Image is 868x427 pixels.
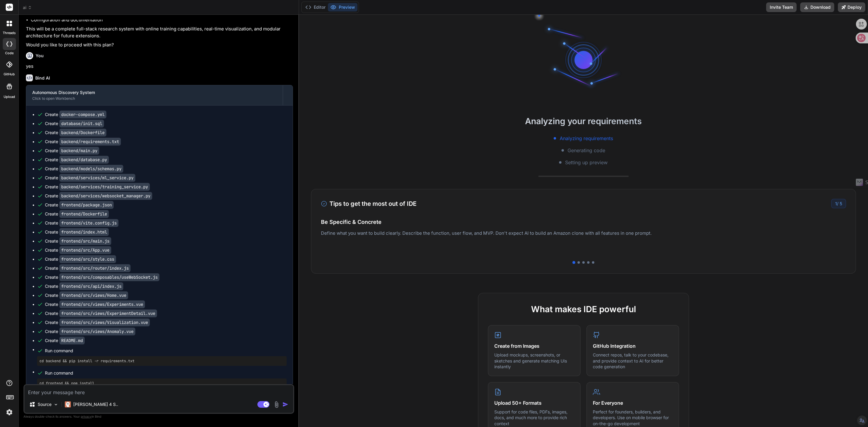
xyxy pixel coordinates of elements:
[45,328,135,334] div: Create
[3,30,16,36] label: threads
[24,414,294,419] p: Always double-check its answers. Your in Bind
[59,228,109,236] code: frontend/index.html
[26,42,293,49] p: Would you like to proceed with this plan?
[45,157,109,163] div: Create
[593,342,673,350] h4: GitHub Integration
[59,337,85,344] code: README.md
[31,17,293,24] li: Configuration and documentation
[45,148,99,154] div: Create
[81,415,92,418] span: privacy
[45,238,111,244] div: Create
[45,265,131,271] div: Create
[45,184,150,190] div: Create
[59,201,114,209] code: frontend/package.json
[766,2,797,12] button: Invite Team
[45,211,109,217] div: Create
[282,401,288,407] img: icon
[45,130,106,136] div: Create
[45,274,159,280] div: Create
[59,174,135,182] code: backend/services/ml_service.py
[45,166,123,172] div: Create
[32,96,277,101] div: Click to open Workbench
[273,401,280,408] img: attachment
[45,292,128,298] div: Create
[593,399,673,407] h4: For Everyone
[59,210,109,218] code: frontend/Dockerfile
[59,273,159,281] code: frontend/src/composables/useWebSocket.js
[835,201,837,206] span: 1
[4,407,14,417] img: settings
[73,401,118,407] p: [PERSON_NAME] 4 S..
[321,218,846,226] h4: Be Specific & Concrete
[494,342,574,350] h4: Create from Images
[45,370,287,376] span: Run command
[5,51,14,56] label: code
[45,283,123,289] div: Create
[65,401,71,407] img: Claude 4 Sonnet
[59,156,109,164] code: backend/database.py
[59,129,106,137] code: backend/Dockerfile
[59,300,145,308] code: frontend/src/views/Experiments.vue
[59,264,131,272] code: frontend/src/router/index.js
[59,328,135,335] code: frontend/src/views/Anomaly.vue
[593,409,673,427] p: Perfect for founders, builders, and developers. Use on mobile browser for on-the-go development
[59,138,121,146] code: backend/requirements.txt
[45,220,118,226] div: Create
[59,255,116,263] code: frontend/src/style.css
[488,303,679,316] h2: What makes IDE powerful
[59,282,123,290] code: frontend/src/api/index.js
[568,147,605,154] span: Generating code
[32,89,277,96] div: Autonomous Discovery System
[45,121,104,127] div: Create
[303,3,328,11] button: Editor
[494,352,574,370] p: Upload mockups, screenshots, or sketches and generate matching UIs instantly
[45,175,135,181] div: Create
[45,256,116,262] div: Create
[59,291,128,299] code: frontend/src/views/Home.vue
[59,246,111,254] code: frontend/src/App.vue
[59,120,104,127] code: database/init.sql
[45,301,145,307] div: Create
[831,199,846,208] div: /
[26,63,293,70] p: yes
[4,94,15,99] label: Upload
[45,111,106,118] div: Create
[494,409,574,427] p: Support for code files, PDFs, images, docs, and much more to provide rich context
[45,348,287,354] span: Run command
[38,401,52,407] p: Source
[321,199,417,208] h3: Tips to get the most out of IDE
[23,5,32,11] span: ai
[53,402,58,407] img: Pick Models
[39,381,284,386] pre: cd frontend && npm install
[328,3,357,11] button: Preview
[299,115,868,127] h2: Analyzing your requirements
[560,135,613,142] span: Analyzing requirements
[565,159,608,166] span: Setting up preview
[45,193,152,199] div: Create
[494,399,574,407] h4: Upload 50+ Formats
[59,237,111,245] code: frontend/src/main.js
[840,201,842,206] span: 5
[59,165,123,173] code: backend/models/schemas.py
[45,247,111,253] div: Create
[45,202,114,208] div: Create
[26,26,293,39] p: This will be a complete full-stack research system with online training capabilities, real-time v...
[36,53,44,59] h6: You
[45,310,157,316] div: Create
[838,2,865,12] button: Deploy
[26,85,283,105] button: Autonomous Discovery SystemClick to open Workbench
[59,319,150,326] code: frontend/src/views/Visualization.vue
[59,192,152,200] code: backend/services/websocket_manager.py
[59,219,118,227] code: frontend/vite.config.js
[59,309,157,317] code: frontend/src/views/ExperimentDetail.vue
[45,229,109,235] div: Create
[39,359,284,363] pre: cd backend && pip install -r requirements.txt
[800,2,834,12] button: Download
[45,338,85,344] div: Create
[35,75,50,81] h6: Bind AI
[59,111,106,118] code: docker-compose.yml
[593,352,673,370] p: Connect repos, talk to your codebase, and provide context to AI for better code generation
[45,139,121,145] div: Create
[45,319,150,325] div: Create
[59,147,99,155] code: backend/main.py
